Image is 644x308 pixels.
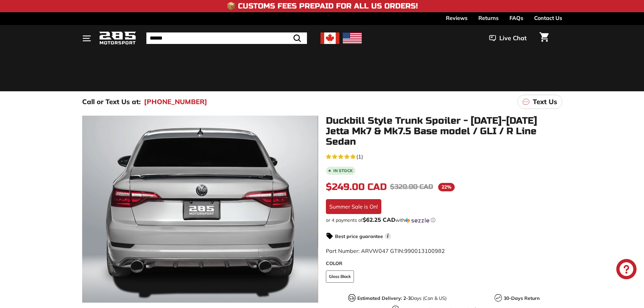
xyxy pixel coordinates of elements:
[326,116,562,147] h1: Duckbill Style Trunk Spoiler - [DATE]-[DATE] Jetta Mk7 & Mk7.5 Base model / GLI / R Line Sedan
[326,260,562,267] label: COLOR
[99,30,136,46] img: Logo_285_Motorsport_areodynamics_components
[326,152,562,161] a: 5.0 rating (1 votes)
[438,183,455,191] span: 22%
[335,233,383,239] strong: Best price guarantee
[146,32,307,44] input: Search
[357,295,411,301] strong: Estimated Delivery: 2-3
[509,12,523,24] a: FAQs
[535,27,553,50] a: Cart
[326,217,562,223] div: or 4 payments of$62.25 CADwithSezzle Click to learn more about Sezzle
[614,259,639,281] inbox-online-store-chat: Shopify online store chat
[226,2,418,10] h4: 📦 Customs Fees Prepaid for All US Orders!
[404,247,445,254] span: 990013100982
[385,233,391,239] span: i
[326,217,562,223] div: or 4 payments of with
[326,199,381,214] div: Summer Sale is On!
[504,295,540,301] strong: 30-Days Return
[333,169,353,173] b: In stock
[326,181,387,193] span: $249.00 CAD
[478,12,499,24] a: Returns
[390,183,433,191] span: $320.00 CAD
[499,34,527,43] span: Live Chat
[533,97,557,107] p: Text Us
[518,95,562,109] a: Text Us
[446,12,468,24] a: Reviews
[356,152,363,161] span: (1)
[405,217,429,223] img: Sezzle
[480,30,535,47] button: Live Chat
[357,295,447,302] p: Days (Can & US)
[534,12,562,24] a: Contact Us
[363,216,396,223] span: $62.25 CAD
[144,97,207,107] a: [PHONE_NUMBER]
[326,247,445,254] span: Part Number: ARVW047 GTIN:
[82,97,141,107] p: Call or Text Us at:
